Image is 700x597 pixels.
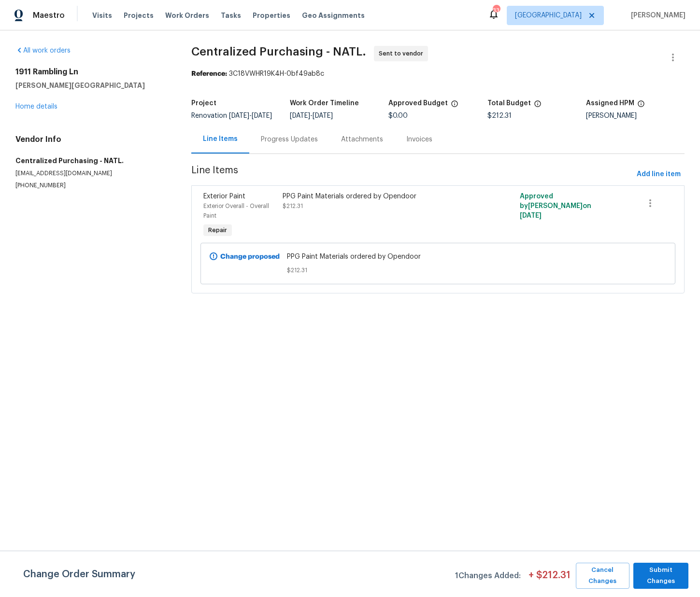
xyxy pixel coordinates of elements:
[290,100,359,107] h5: Work Order Timeline
[191,70,227,77] b: Reference:
[637,100,645,112] span: The hpm assigned to this work order.
[302,11,365,20] span: Geo Assignments
[487,100,531,107] h5: Total Budget
[534,100,542,112] span: The total cost of line items that have been proposed by Opendoor. This sum includes line items th...
[15,67,168,77] h2: 1911 Rambling Ln
[379,49,427,58] span: Sent to vendor
[15,81,168,90] h5: [PERSON_NAME][GEOGRAPHIC_DATA]
[191,69,685,79] div: 3C18VWHR19K4H-0bf49ab8c
[229,112,272,119] span: -
[283,192,475,201] div: PPG Paint Materials ordered by Opendoor
[341,135,383,144] div: Attachments
[191,112,272,119] span: Renovation
[203,193,245,200] span: Exterior Paint
[515,11,582,20] span: [GEOGRAPHIC_DATA]
[15,181,168,190] p: [PHONE_NUMBER]
[586,112,685,119] div: [PERSON_NAME]
[33,11,65,20] span: Maestro
[253,11,290,20] span: Properties
[637,168,681,180] span: Add line item
[388,112,408,119] span: $0.00
[313,112,333,119] span: [DATE]
[633,166,685,183] button: Add line item
[586,100,634,107] h5: Assigned HPM
[15,103,57,110] a: Home details
[191,46,366,57] span: Centralized Purchasing - NATL.
[220,253,280,260] b: Change proposed
[15,47,71,54] a: All work orders
[290,112,310,119] span: [DATE]
[388,100,448,107] h5: Approved Budget
[283,203,303,209] span: $212.31
[229,112,249,119] span: [DATE]
[221,12,241,19] span: Tasks
[261,135,318,144] div: Progress Updates
[451,100,458,112] span: The total cost of line items that have been approved by both Opendoor and the Trade Partner. This...
[124,11,154,20] span: Projects
[15,135,168,144] h4: Vendor Info
[165,11,209,20] span: Work Orders
[520,212,542,219] span: [DATE]
[493,6,500,15] div: 33
[290,112,333,119] span: -
[203,134,238,144] div: Line Items
[406,135,432,144] div: Invoices
[191,166,633,183] span: Line Items
[287,252,589,262] span: PPG Paint Materials ordered by Opendoor
[627,11,686,20] span: [PERSON_NAME]
[203,203,269,219] span: Exterior Overall - Overall Paint
[487,112,512,119] span: $212.31
[15,169,168,178] p: [EMAIL_ADDRESS][DOMAIN_NAME]
[520,193,591,219] span: Approved by [PERSON_NAME] on
[287,265,589,275] span: $212.31
[191,100,216,107] h5: Project
[92,11,112,20] span: Visits
[15,156,168,166] h5: Centralized Purchasing - NATL.
[204,225,231,235] span: Repair
[252,112,272,119] span: [DATE]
